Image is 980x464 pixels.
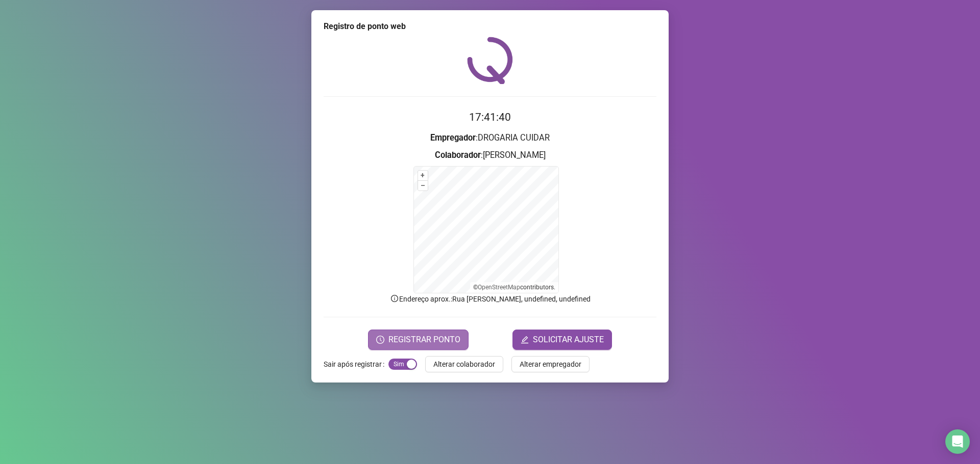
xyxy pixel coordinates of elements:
span: clock-circle [376,336,384,344]
strong: Colaborador [435,150,481,160]
button: – [418,181,428,190]
h3: : DROGARIA CUIDAR [324,131,656,145]
button: REGISTRAR PONTO [368,330,469,350]
button: Alterar empregador [511,356,590,372]
span: edit [521,336,529,344]
span: SOLICITAR AJUSTE [533,334,604,346]
a: OpenStreetMap [478,284,520,291]
label: Sair após registrar [324,356,388,372]
button: Alterar colaborador [425,356,503,372]
time: 17:41:40 [469,111,511,123]
span: info-circle [390,294,399,303]
p: Endereço aprox. : Rua [PERSON_NAME], undefined, undefined [324,293,656,305]
span: Alterar empregador [520,359,581,370]
button: editSOLICITAR AJUSTE [512,330,612,350]
div: Registro de ponto web [324,20,656,33]
span: REGISTRAR PONTO [388,334,460,346]
button: + [418,171,428,180]
img: QRPoint [467,37,513,84]
span: Alterar colaborador [433,359,495,370]
div: Open Intercom Messenger [945,429,970,454]
li: © contributors. [473,284,555,291]
h3: : [PERSON_NAME] [324,149,656,162]
strong: Empregador [430,133,476,143]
